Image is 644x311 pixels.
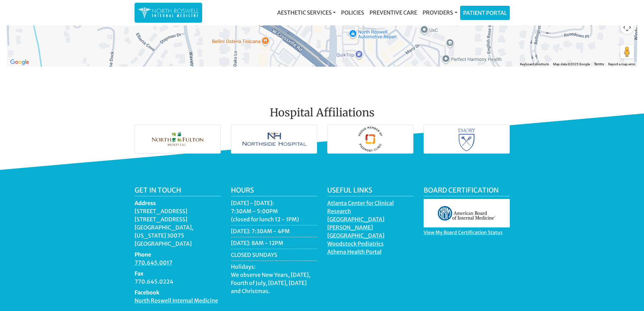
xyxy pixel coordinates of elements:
[135,207,221,248] dd: [STREET_ADDRESS] [STREET_ADDRESS] [GEOGRAPHIC_DATA], [US_STATE] 30075 [GEOGRAPHIC_DATA]
[138,6,199,19] img: North Roswell Internal Medicine
[367,6,420,19] a: Preventive Care
[135,277,221,286] dd: 770.645.0224
[135,125,220,153] img: North Fulton Hospital
[553,62,590,66] span: Map data ©2025 Google
[231,227,317,237] li: [DATE]: 7:30AM - 4PM
[620,45,634,59] button: Drag Pegman onto the map to open Street View
[135,288,221,296] dt: Facebook
[327,186,413,196] h5: Useful Links
[327,232,384,241] a: [GEOGRAPHIC_DATA]
[135,186,221,196] h5: Get in touch
[231,251,317,261] li: CLOSED SUNDAYS
[231,263,317,297] li: Holidays: We observe New Years, [DATE], Fourth of July, [DATE], [DATE] and Christmas.
[594,62,604,66] a: Terms (opens in new tab)
[231,186,317,196] h5: Hours
[424,125,509,153] img: Emory Hospital
[135,250,221,259] dt: Phone
[424,186,510,196] h5: Board Certification
[135,199,221,207] dt: Address
[231,199,317,225] li: [DATE] - [DATE]: 7:30AM - 5:00PM (closed for lunch 12 - 1PM)
[327,200,394,216] a: Atlanta Center for Clinical Research
[327,240,384,249] a: Woodstock Pediatrics
[424,229,503,237] a: View My Board Certification Status
[135,297,218,306] a: North Roswell Internal Medicine
[135,259,172,268] a: 770.645.0017
[338,6,367,19] a: Policies
[460,6,509,20] a: Patient Portal
[231,239,317,249] li: [DATE]: 8AM - 12PM
[420,6,460,19] a: Providers
[620,21,634,34] button: Map camera controls
[327,248,382,257] a: Athena Health Portal
[608,62,635,66] a: Report a map error
[275,6,338,19] a: Aesthetic Services
[135,90,510,122] h2: Hospital Affiliations
[327,216,384,232] a: [GEOGRAPHIC_DATA][PERSON_NAME]
[328,125,413,153] img: Piedmont Hospital
[8,58,31,67] img: Google
[520,62,549,67] button: Keyboard shortcuts
[8,58,31,67] a: Open this area in Google Maps (opens a new window)
[135,269,221,277] dt: Fax
[231,125,317,153] img: Northside Hospital
[424,199,510,227] img: aboim_logo.gif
